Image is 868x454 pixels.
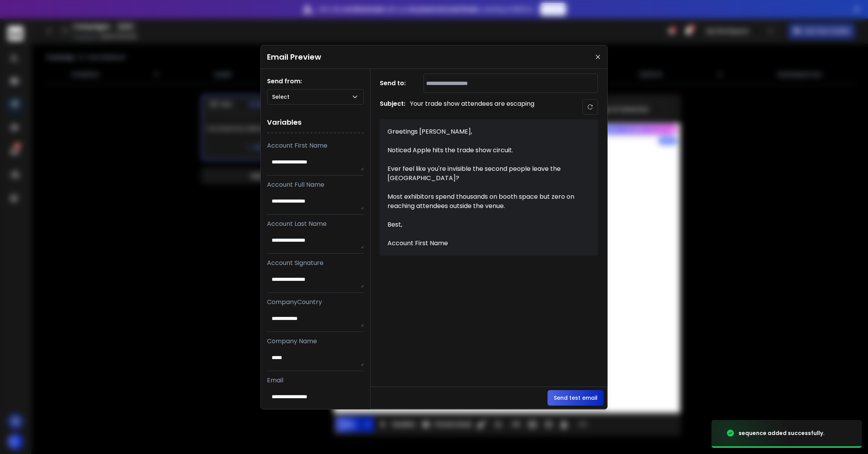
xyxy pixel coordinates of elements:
[387,146,581,155] div: Noticed Apple hits the trade show circuit.
[267,219,364,229] p: Account Last Name
[387,164,581,183] div: Ever feel like you're invisible the second people leave the [GEOGRAPHIC_DATA]?
[267,337,364,346] p: Company Name
[548,390,604,406] button: Send test email
[267,258,364,268] p: Account Signature
[380,79,411,88] h1: Send to:
[387,127,581,136] div: Greetings [PERSON_NAME],
[272,93,293,101] p: Select
[739,429,825,437] div: sequence added successfully.
[387,239,581,248] div: Account First Name
[267,141,364,150] p: Account First Name
[267,52,321,62] h1: Email Preview
[267,112,364,133] h1: Variables
[380,99,405,115] h1: Subject:
[410,99,534,115] p: Your trade show attendees are escaping
[267,298,364,307] p: CompanyCountry
[267,376,364,385] p: Email
[387,192,581,211] div: Most exhibitors spend thousands on booth space but zero on reaching attendees outside the venue.
[267,77,364,86] h1: Send from:
[387,220,581,229] div: Best,
[267,180,364,189] p: Account Full Name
